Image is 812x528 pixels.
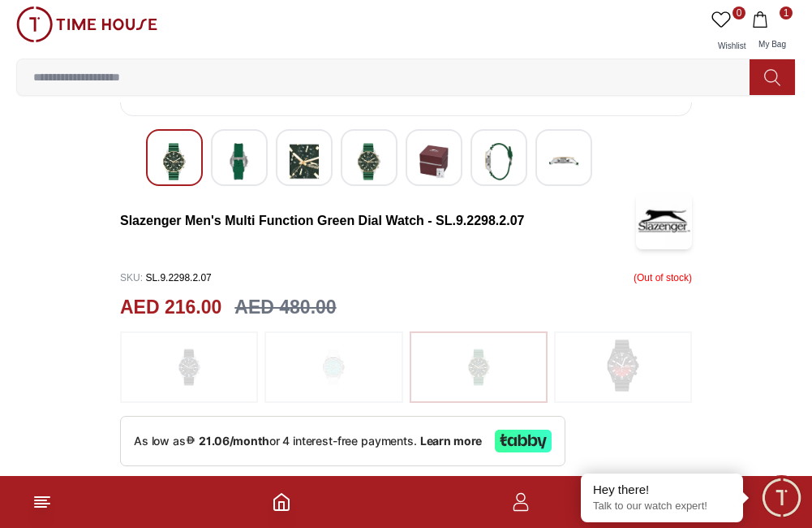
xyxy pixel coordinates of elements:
img: Slazenger Men's Multi Function Black Dial Watch - SL.9.2298.2.01 [160,143,189,180]
span: SKU : [120,272,143,283]
h3: AED 480.00 [234,293,336,322]
p: Talk to our watch expert! [593,500,731,513]
img: Slazenger Men's Multi Function Black Dial Watch - SL.9.2298.2.01 [290,143,319,180]
a: Home [272,492,291,512]
a: 0Wishlist [708,6,749,58]
img: Slazenger Men's Multi Function Black Dial Watch - SL.9.2298.2.01 [419,143,449,180]
img: Slazenger Men's Multi Function Green Dial Watch - SL.9.2298.2.07 [636,193,692,249]
span: Wishlist [711,41,752,50]
h2: AED 216.00 [120,293,221,322]
img: ... [169,340,209,395]
span: 1 [780,6,793,19]
img: Slazenger Men's Multi Function Black Dial Watch - SL.9.2298.2.01 [354,143,384,180]
p: ( Out of stock ) [634,266,692,290]
button: 1My Bag [749,6,796,58]
img: ... [458,340,499,395]
img: ... [16,6,157,42]
img: ... [603,340,643,392]
img: Slazenger Men's Multi Function Black Dial Watch - SL.9.2298.2.01 [484,143,513,180]
p: SL.9.2298.2.07 [120,266,212,290]
h3: Slazenger Men's Multi Function Green Dial Watch - SL.9.2298.2.07 [120,211,636,231]
img: Slazenger Men's Multi Function Black Dial Watch - SL.9.2298.2.01 [549,143,578,180]
span: 0 [733,6,745,19]
div: Hey there! [593,482,731,498]
span: My Bag [752,40,793,49]
img: Slazenger Men's Multi Function Black Dial Watch - SL.9.2298.2.01 [225,143,254,180]
div: Chat Widget [759,475,804,520]
img: ... [313,340,354,395]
